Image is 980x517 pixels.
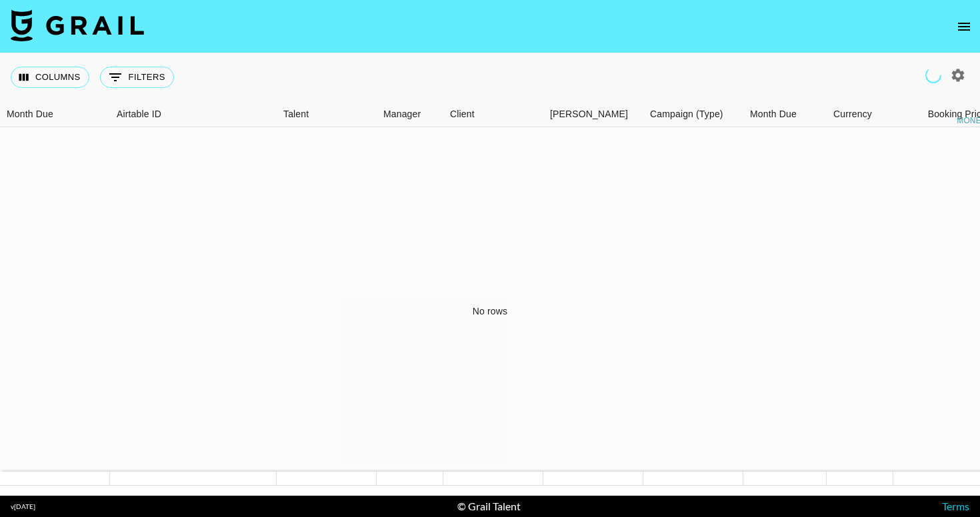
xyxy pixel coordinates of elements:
div: Month Due [7,101,53,127]
button: Show filters [100,67,174,88]
span: Refreshing managers, users, talent, clients, campaigns... [925,67,941,83]
div: Client [443,101,543,127]
img: Grail Talent [11,9,144,41]
button: Select columns [11,67,89,88]
button: open drawer [951,13,977,40]
a: Terms [942,500,969,512]
div: Talent [283,101,309,127]
div: Talent [277,101,377,127]
div: Client [450,101,475,127]
div: Manager [383,101,421,127]
div: Month Due [743,101,827,127]
div: [PERSON_NAME] [550,101,628,127]
div: Airtable ID [117,101,161,127]
div: Month Due [750,101,797,127]
div: v [DATE] [11,502,35,511]
div: Booker [543,101,643,127]
div: Manager [377,101,443,127]
div: Currency [827,101,893,127]
div: Currency [833,101,872,127]
div: © Grail Talent [457,500,521,513]
div: Campaign (Type) [643,101,743,127]
div: Airtable ID [110,101,277,127]
div: Campaign (Type) [650,101,723,127]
